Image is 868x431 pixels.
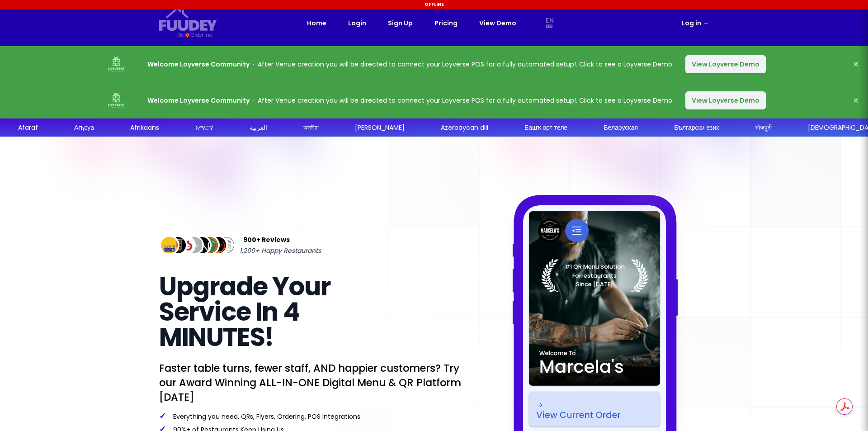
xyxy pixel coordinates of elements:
span: 900+ Reviews [243,234,290,245]
img: Review Img [216,235,236,256]
div: By [178,31,183,39]
div: Башҡорт теле [522,123,565,133]
div: አማርኛ [193,123,211,133]
img: Review Img [184,235,204,256]
div: Afaraf [15,123,35,133]
p: After Venue creation you will be directed to connect your Loyverse POS for a fully automated setu... [147,95,672,106]
img: Laurel [541,259,648,292]
img: Review Img [167,235,188,256]
span: ✓ [159,410,166,422]
div: [PERSON_NAME] [352,123,402,133]
a: View Demo [479,18,516,28]
div: Български език [671,123,716,133]
div: Аҧсуа [71,123,91,133]
a: Pricing [434,18,458,28]
a: Sign Up [388,18,413,28]
span: Upgrade Your Service In 4 MINUTES! [159,269,330,355]
img: Review Img [200,235,220,256]
button: View Loyverse Demo [685,91,766,109]
strong: Welcome Loyverse Community [147,60,250,69]
p: Everything you need, QRs, Flyers, Ordering, POS Integrations [159,412,463,421]
p: Faster table turns, fewer staff, AND happier customers? Try our Award Winning ALL-IN-ONE Digital ... [159,361,463,404]
a: Log in [682,18,709,28]
div: Offline [1,1,867,8]
img: Review Img [175,235,196,256]
strong: Welcome Loyverse Community [147,96,250,105]
button: View Loyverse Demo [685,55,766,73]
div: Afrikaans [127,123,156,133]
div: অসমীয়া [301,123,316,133]
span: → [703,19,709,28]
img: Review Img [192,235,212,256]
div: العربية [247,123,264,133]
div: Беларуская [601,123,635,133]
img: Review Img [159,235,179,256]
a: Login [348,18,366,28]
div: Orderlina [191,31,212,39]
a: Home [307,18,326,28]
div: Azərbaycan dili [438,123,486,133]
div: भोजपुरी [752,123,769,133]
img: Review Img [208,235,228,256]
p: After Venue creation you will be directed to connect your Loyverse POS for a fully automated setu... [147,59,672,70]
span: 1,200+ Happy Restaurants [240,245,321,256]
